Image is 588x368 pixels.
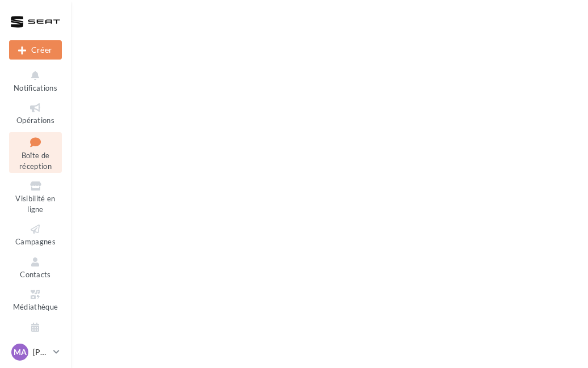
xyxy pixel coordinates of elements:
span: Visibilité en ligne [15,194,55,214]
a: Visibilité en ligne [9,177,62,216]
a: Médiathèque [9,286,62,314]
a: MA [PERSON_NAME] CANALES [9,341,62,363]
span: Contacts [20,270,51,279]
span: Notifications [14,83,57,92]
span: MA [14,346,27,358]
p: [PERSON_NAME] CANALES [33,346,49,358]
span: Médiathèque [13,302,58,311]
button: Créer [9,40,62,60]
a: Boîte de réception [9,132,62,174]
a: Contacts [9,253,62,281]
button: Notifications [9,67,62,95]
a: Calendrier [9,319,62,346]
a: Opérations [9,99,62,127]
span: Opérations [16,116,54,125]
a: Campagnes [9,221,62,248]
span: Campagnes [15,237,56,246]
div: Nouvelle campagne [9,40,62,60]
span: Boîte de réception [19,151,52,171]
